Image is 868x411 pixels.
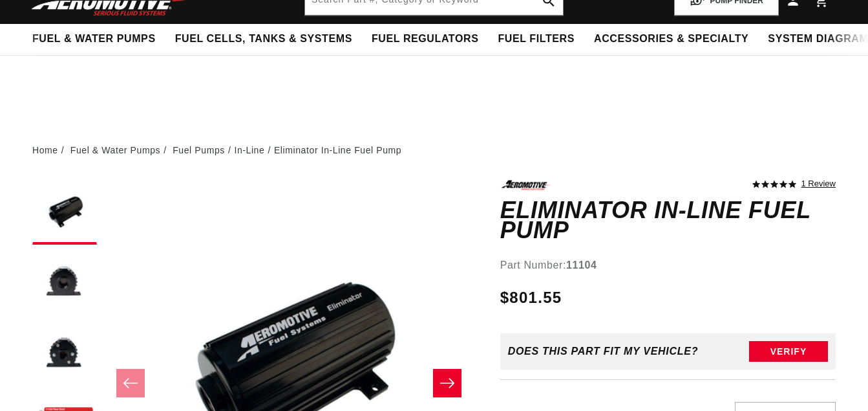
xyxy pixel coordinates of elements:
span: Fuel Regulators [372,32,478,46]
summary: Fuel & Water Pumps [23,24,165,54]
span: Fuel Filters [498,32,575,46]
button: Verify [749,341,828,362]
button: Load image 3 in gallery view [32,322,97,387]
h1: Eliminator In-Line Fuel Pump [500,200,836,241]
button: Load image 2 in gallery view [32,251,97,316]
a: Fuel & Water Pumps [70,143,160,157]
span: Fuel & Water Pumps [32,32,156,46]
span: Fuel Cells, Tanks & Systems [175,32,352,46]
a: 1 reviews [801,180,836,189]
summary: Fuel Filters [488,24,584,54]
summary: Fuel Cells, Tanks & Systems [165,24,362,54]
summary: Fuel Regulators [362,24,488,54]
li: In-Line [234,143,274,157]
li: Eliminator In-Line Fuel Pump [274,143,401,157]
button: Load image 1 in gallery view [32,180,97,245]
nav: breadcrumbs [32,143,836,157]
span: Accessories & Specialty [594,32,748,46]
div: Does This part fit My vehicle? [508,346,699,357]
a: Fuel Pumps [173,143,225,157]
button: Slide right [433,369,461,397]
button: Slide left [116,369,145,397]
span: $801.55 [500,286,562,309]
strong: 11104 [566,260,597,271]
div: Part Number: [500,257,836,274]
summary: Accessories & Specialty [584,24,758,54]
a: Home [32,143,58,157]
